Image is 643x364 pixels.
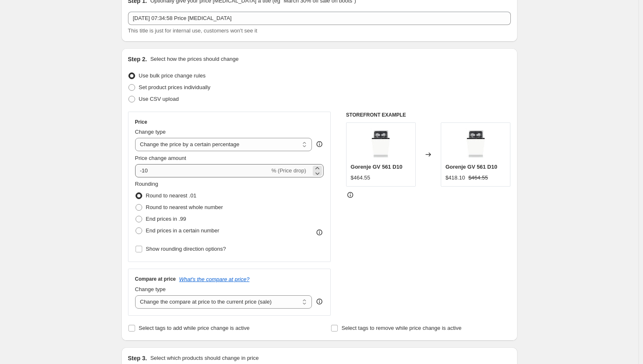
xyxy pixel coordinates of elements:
span: This title is just for internal use, customers won't see it [128,27,257,34]
input: 30% off holiday sale [128,12,511,25]
span: Show rounding direction options? [146,246,226,252]
h6: STOREFRONT EXAMPLE [346,112,511,118]
div: $464.55 [351,174,370,182]
div: $418.10 [445,174,465,182]
span: Use bulk price change rules [139,72,206,79]
h3: Compare at price [135,276,176,282]
span: Change type [135,129,166,135]
strike: $464.55 [468,174,488,182]
span: Rounding [135,181,158,187]
div: help [315,297,324,306]
div: help [315,140,324,148]
span: End prices in .99 [146,216,186,222]
span: Price change amount [135,155,186,161]
span: Set product prices individually [139,84,211,90]
img: gorenje-gv-561-d10-1_80x.jpg [459,127,492,160]
p: Select how the prices should change [150,55,239,63]
span: Round to nearest .01 [146,192,196,199]
span: % (Price drop) [271,167,306,174]
p: Select which products should change in price [150,354,259,362]
span: Select tags to add while price change is active [139,325,250,331]
h3: Price [135,119,147,125]
span: Select tags to remove while price change is active [342,325,462,331]
span: Change type [135,286,166,292]
span: End prices in a certain number [146,227,219,234]
input: -15 [135,164,270,177]
span: Gorenje GV 561 D10 [445,164,497,170]
button: What's the compare at price? [179,276,250,282]
h2: Step 2. [128,55,147,63]
span: Use CSV upload [139,96,179,102]
span: Round to nearest whole number [146,204,223,210]
h2: Step 3. [128,354,147,362]
span: Gorenje GV 561 D10 [351,164,402,170]
img: gorenje-gv-561-d10-1_80x.jpg [364,127,397,160]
